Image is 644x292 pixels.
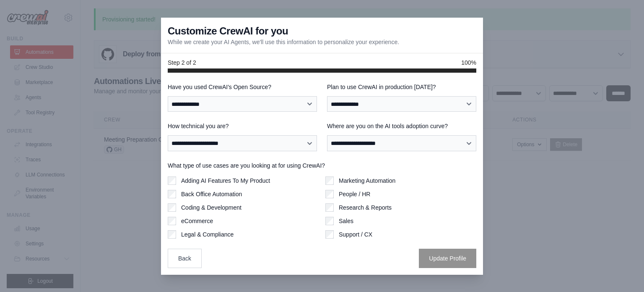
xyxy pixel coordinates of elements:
[339,217,353,225] label: Sales
[181,230,234,239] label: Legal & Compliance
[168,249,202,268] button: Back
[168,83,317,91] label: Have you used CrewAI's Open Source?
[168,24,288,38] h3: Customize CrewAI for you
[181,217,213,225] label: eCommerce
[339,230,372,239] label: Support / CX
[181,203,241,212] label: Coding & Development
[168,38,399,46] p: While we create your AI Agents, we'll use this information to personalize your experience.
[181,190,242,198] label: Back Office Automation
[168,58,196,67] span: Step 2 of 2
[168,161,476,170] label: What type of use cases are you looking at for using CrewAI?
[181,176,270,185] label: Adding AI Features To My Product
[327,83,476,91] label: Plan to use CrewAI in production [DATE]?
[327,122,476,130] label: Where are you on the AI tools adoption curve?
[339,190,370,198] label: People / HR
[339,176,395,185] label: Marketing Automation
[461,58,476,67] span: 100%
[339,203,392,212] label: Research & Reports
[168,122,317,130] label: How technical you are?
[419,249,476,268] button: Update Profile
